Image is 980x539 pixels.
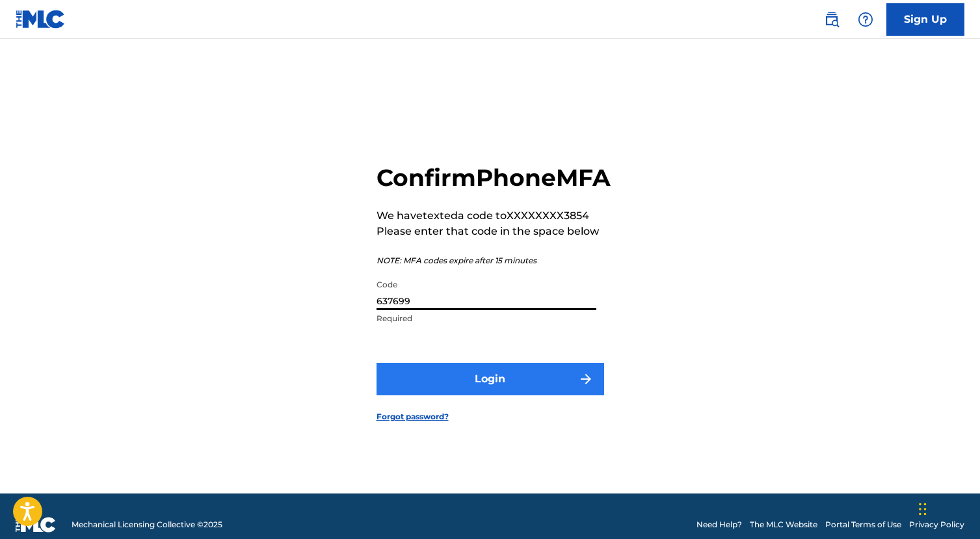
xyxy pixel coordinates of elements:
a: Need Help? [696,519,742,531]
img: MLC Logo [16,10,66,29]
p: We have texted a code to XXXXXXXX3854 [377,208,611,224]
div: Drag [919,490,927,529]
img: help [858,12,873,27]
img: f7272a7cc735f4ea7f67.svg [578,371,594,387]
div: Help [853,7,879,33]
p: Please enter that code in the space below [377,224,611,239]
p: Required [377,313,596,324]
a: The MLC Website [750,519,817,531]
a: Forgot password? [377,411,449,423]
a: Privacy Policy [909,519,964,531]
img: logo [16,517,56,532]
a: Public Search [819,7,845,33]
h2: Confirm Phone MFA [377,163,611,192]
p: NOTE: MFA codes expire after 15 minutes [377,255,611,267]
button: Login [377,363,604,395]
iframe: Chat Widget [915,477,980,539]
a: Sign Up [886,3,964,36]
span: Mechanical Licensing Collective © 2025 [72,519,222,531]
a: Portal Terms of Use [825,519,901,531]
img: search [824,12,840,27]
